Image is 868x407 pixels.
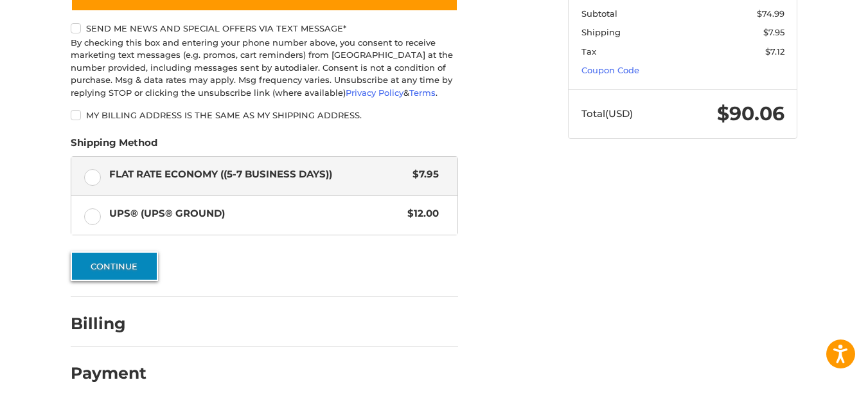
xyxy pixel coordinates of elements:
[71,37,458,100] div: By checking this box and entering your phone number above, you consent to receive marketing text ...
[765,46,784,57] span: $7.12
[401,206,439,221] span: $12.00
[581,46,596,57] span: Tax
[109,206,402,221] span: UPS® (UPS® Ground)
[71,251,158,281] button: Continue
[409,87,436,98] a: Terms
[581,65,639,75] a: Coupon Code
[71,23,458,33] label: Send me news and special offers via text message*
[109,167,407,182] span: Flat Rate Economy ((5-7 Business Days))
[71,363,146,383] h2: Payment
[717,102,784,125] span: $90.06
[346,87,403,98] a: Privacy Policy
[71,136,157,156] legend: Shipping Method
[763,27,784,37] span: $7.95
[581,27,621,37] span: Shipping
[581,8,617,19] span: Subtotal
[581,107,633,120] span: Total (USD)
[71,110,458,120] label: My billing address is the same as my shipping address.
[406,167,439,182] span: $7.95
[762,372,868,407] iframe: Google Customer Reviews
[757,8,784,19] span: $74.99
[71,314,146,334] h2: Billing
